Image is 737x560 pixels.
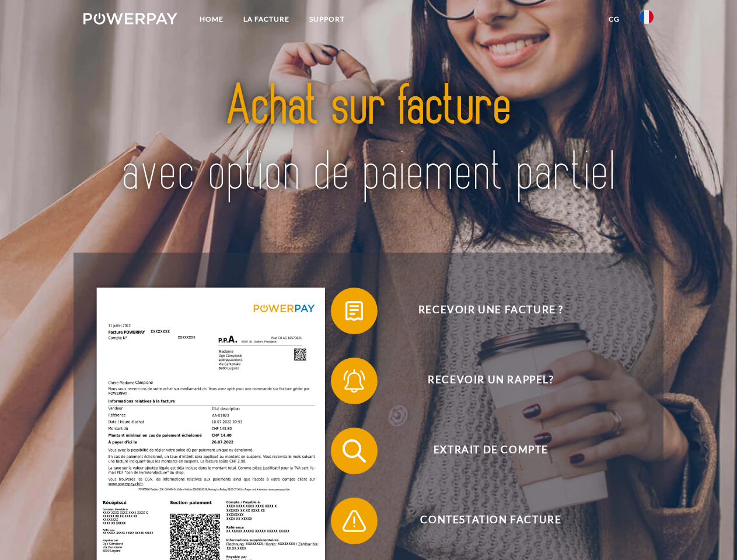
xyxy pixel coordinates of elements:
[331,428,634,474] button: Extrait de compte
[299,9,355,30] a: Support
[348,288,634,334] span: Recevoir une facture ?
[348,498,634,544] span: Contestation Facture
[340,436,369,466] img: qb_search.svg
[340,296,369,325] img: qb_bill.svg
[331,358,634,404] button: Recevoir un rappel?
[331,288,634,334] button: Recevoir une facture ?
[331,498,634,544] button: Contestation Facture
[233,9,299,30] a: LA FACTURE
[640,10,654,24] img: fr
[190,9,233,30] a: Home
[111,56,626,223] img: title-powerpay_fr.svg
[348,358,634,404] span: Recevoir un rappel?
[340,506,369,535] img: qb_warning.svg
[599,9,630,30] a: CG
[340,366,369,395] img: qb_bell.svg
[83,13,177,24] img: logo-powerpay-white.svg
[348,428,634,474] span: Extrait de compte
